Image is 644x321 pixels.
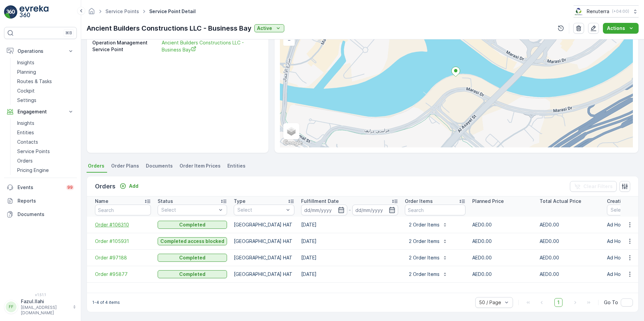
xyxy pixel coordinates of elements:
p: Completed access blocked [160,238,224,245]
a: Ancient Builders Constructions LLC - Business Bay [162,39,261,53]
p: 2 Order Items [409,254,440,261]
p: 2 Order Items [409,271,440,278]
p: Planned Price [472,198,504,205]
span: v 1.51.1 [4,293,77,297]
input: dd/mm/yyyy [352,205,398,215]
p: Completed [179,221,205,228]
div: FF [6,301,17,312]
p: Insights [17,59,34,66]
a: Entities [14,128,77,137]
p: Fulfillment Date [301,198,339,205]
span: Order #97188 [95,254,151,261]
p: Settings [17,97,36,104]
span: AED0.00 [472,271,492,277]
span: Service Point Detail [148,8,197,15]
button: 2 Order Items [405,219,452,230]
p: Select [161,207,217,213]
span: AED0.00 [472,222,492,227]
p: [GEOGRAPHIC_DATA] HAT [234,221,294,228]
p: 2 Order Items [409,221,440,228]
p: 2 Order Items [409,238,440,245]
span: AED0.00 [540,271,559,277]
button: Completed [158,270,227,278]
span: Documents [146,163,173,169]
button: Engagement [4,105,77,118]
span: Order Plans [111,163,139,169]
a: Order #95877 [95,271,151,278]
td: [DATE] [298,217,401,233]
a: Service Points [105,8,139,14]
p: [EMAIL_ADDRESS][DOMAIN_NAME] [21,305,69,316]
p: Creation Type [607,198,640,205]
input: dd/mm/yyyy [301,205,347,215]
a: Homepage [88,10,95,16]
img: Google [282,139,304,147]
p: [GEOGRAPHIC_DATA] HAT [234,238,294,245]
a: Order #105931 [95,238,151,245]
a: Cockpit [14,86,77,96]
a: Routes & Tasks [14,77,77,86]
p: Actions [607,25,625,32]
button: 2 Order Items [405,252,452,263]
a: Contacts [14,137,77,147]
p: Entities [17,129,34,136]
button: Completed [158,254,227,262]
a: Insights [14,118,77,128]
p: Status [158,198,173,205]
td: [DATE] [298,250,401,266]
button: Actions [603,23,639,34]
span: Order Item Prices [180,163,221,169]
p: Fazul.Ilahi [21,298,69,305]
p: Cockpit [17,87,35,94]
img: logo_light-DOdMpM7g.png [20,5,49,19]
a: Reports [4,194,77,208]
a: Service Points [14,147,77,156]
p: Add [129,183,138,189]
p: Service Points [17,148,50,155]
p: Events [18,184,62,191]
p: Completed [179,271,205,278]
img: logo [4,5,18,19]
p: Planning [17,69,36,75]
p: Name [95,198,108,205]
button: Operations [4,44,77,58]
span: AED0.00 [472,255,492,260]
button: Completed [158,221,227,229]
p: [GEOGRAPHIC_DATA] HAT [234,254,294,261]
button: 2 Order Items [405,236,452,247]
span: Entities [227,163,246,169]
img: Screenshot_2024-07-26_at_13.33.01.png [574,8,584,15]
button: Active [254,24,284,32]
span: 1 [554,298,562,307]
button: FFFazul.Ilahi[EMAIL_ADDRESS][DOMAIN_NAME] [4,298,77,316]
span: Ancient Builders Constructions LLC - Business Bay [162,40,245,52]
p: Operation Management Service Point [92,39,159,53]
button: Clear Filters [570,181,617,192]
p: Documents [18,211,74,218]
p: Insights [17,120,34,127]
p: Completed [179,254,205,261]
span: Order #106310 [95,221,151,228]
p: [GEOGRAPHIC_DATA] HAT [234,271,294,278]
p: Clear Filters [583,183,613,190]
a: Settings [14,96,77,105]
button: Completed access blocked [158,237,227,245]
span: AED0.00 [540,238,559,244]
p: Reports [18,198,74,204]
p: Routes & Tasks [17,78,52,85]
a: Events99 [4,181,77,194]
p: Orders [95,182,116,191]
a: Orders [14,156,77,166]
p: Pricing Engine [17,167,49,174]
span: AED0.00 [472,238,492,244]
p: Total Actual Price [540,198,581,205]
td: [DATE] [298,266,401,283]
p: Orders [17,157,33,164]
a: Open this area in Google Maps (opens a new window) [282,139,304,147]
p: Operations [18,48,63,55]
a: Pricing Engine [14,166,77,175]
p: Renuterra [587,8,609,15]
a: Planning [14,67,77,77]
span: Go To [604,299,618,306]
